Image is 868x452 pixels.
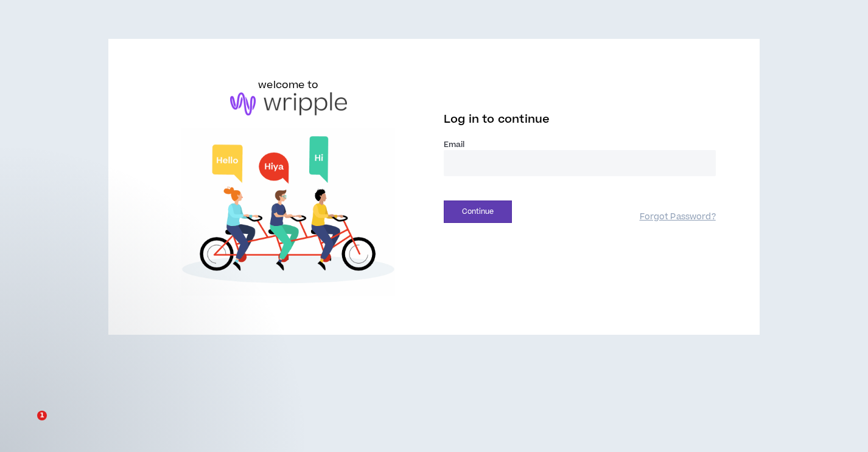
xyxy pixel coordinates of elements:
button: Continue [444,200,512,223]
iframe: Intercom live chat [12,411,41,440]
img: Welcome to Wripple [152,128,424,296]
h6: welcome to [258,78,318,92]
a: Forgot Password? [640,211,716,223]
span: 1 [37,411,47,420]
img: logo-brand.png [230,92,347,115]
label: Email [444,139,716,150]
span: Log in to continue [444,112,550,127]
iframe: Intercom notifications message [9,334,253,419]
